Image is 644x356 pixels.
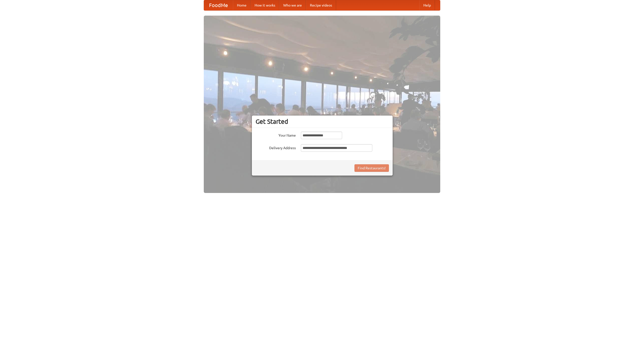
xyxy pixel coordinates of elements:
a: Recipe videos [306,0,336,10]
a: Who we are [279,0,306,10]
h3: Get Started [256,118,389,125]
button: Find Restaurants! [354,164,389,172]
a: How it works [251,0,279,10]
a: Help [419,0,435,10]
a: Home [233,0,251,10]
label: Delivery Address [256,144,296,150]
a: FoodMe [204,0,233,10]
label: Your Name [256,132,296,138]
